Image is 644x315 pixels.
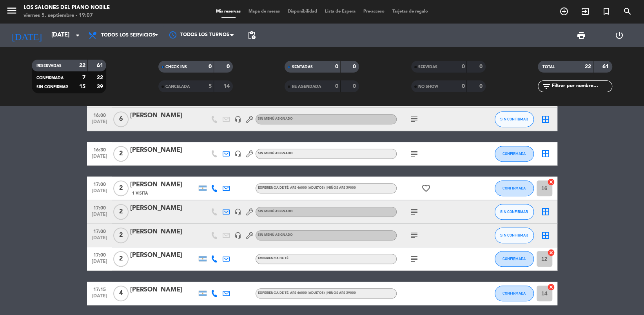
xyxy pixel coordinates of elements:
span: Sin menú asignado [258,210,293,213]
div: [PERSON_NAME] [130,180,197,190]
strong: 61 [602,64,610,69]
span: [DATE] [90,212,109,221]
span: SIN CONFIRMAR [500,209,528,214]
span: EXPERIENCIA DE TÉ [258,291,356,295]
i: cancel [547,283,555,291]
i: headset_mic [234,208,241,215]
input: Filtrar por nombre... [551,82,612,91]
span: 2 [113,180,129,196]
div: [PERSON_NAME] [130,250,197,260]
strong: 22 [585,64,591,69]
strong: 5 [209,84,212,89]
div: [PERSON_NAME] [130,203,197,213]
button: CONFIRMADA [495,286,534,301]
span: 17:15 [90,284,109,293]
i: filter_list [542,82,551,91]
span: 2 [113,146,129,162]
span: SIN CONFIRMAR [500,117,528,121]
button: SIN CONFIRMAR [495,204,534,220]
button: SIN CONFIRMAR [495,228,534,243]
i: subject [410,115,419,124]
span: SERVIDAS [418,65,437,69]
span: [DATE] [90,235,109,244]
div: [PERSON_NAME] [130,145,197,155]
span: 2 [113,204,129,220]
span: RE AGENDADA [292,85,321,89]
span: [DATE] [90,259,109,268]
span: Todos los servicios [101,33,155,38]
strong: 0 [461,84,464,89]
span: EXPERIENCIA DE TÉ [258,257,288,260]
strong: 61 [97,63,105,68]
strong: 0 [335,64,338,69]
span: 17:00 [90,226,109,235]
button: CONFIRMADA [495,146,534,162]
strong: 7 [82,75,85,80]
strong: 0 [479,64,484,69]
strong: 0 [353,84,357,89]
i: turned_in_not [602,7,611,16]
i: cancel [547,178,555,186]
span: Sin menú asignado [258,233,293,237]
span: CONFIRMADA [36,76,63,80]
span: CONFIRMADA [503,291,526,295]
strong: 0 [335,84,338,89]
strong: 14 [223,84,231,89]
span: Disponibilidad [284,9,321,14]
span: CONFIRMADA [503,257,526,261]
span: CHECK INS [165,65,187,69]
div: [PERSON_NAME] [130,285,197,295]
i: favorite_border [421,184,431,193]
div: viernes 5. septiembre - 19:07 [24,12,110,20]
i: border_all [541,207,550,217]
span: , ARS 46000 (Adultos) | Niños ARS 39000 [288,291,356,295]
span: [DATE] [90,293,109,302]
button: menu [6,5,18,19]
span: Pre-acceso [359,9,388,14]
span: 2 [113,228,129,243]
i: add_circle_outline [559,7,569,16]
span: SIN CONFIRMAR [36,85,68,89]
i: search [623,7,632,16]
strong: 0 [479,84,484,89]
button: CONFIRMADA [495,251,534,267]
div: Los Salones del Piano Nobile [24,4,110,12]
span: Sin menú asignado [258,152,293,155]
span: 16:00 [90,110,109,119]
strong: 15 [79,84,85,89]
div: [PERSON_NAME] [130,111,197,121]
span: Mis reservas [212,9,245,14]
i: cancel [547,249,555,257]
span: CONFIRMADA [503,186,526,190]
span: Lista de Espera [321,9,359,14]
strong: 39 [97,84,105,89]
span: 1 Visita [132,190,148,197]
span: RESERVADAS [36,64,62,68]
span: CANCELADA [165,85,190,89]
i: subject [410,254,419,264]
strong: 0 [226,64,231,69]
button: CONFIRMADA [495,180,534,196]
i: border_all [541,115,550,124]
span: 6 [113,111,129,127]
span: 4 [113,286,129,301]
strong: 0 [209,64,212,69]
strong: 0 [353,64,357,69]
span: [DATE] [90,188,109,197]
span: [DATE] [90,119,109,128]
span: CONFIRMADA [503,151,526,156]
i: power_settings_new [615,31,624,40]
i: exit_to_app [581,7,590,16]
i: subject [410,149,419,158]
span: 17:00 [90,179,109,188]
span: Mapa de mesas [245,9,284,14]
i: border_all [541,149,550,158]
span: NO SHOW [418,85,438,89]
i: menu [6,5,18,16]
i: subject [410,207,419,217]
span: Sin menú asignado [258,117,293,120]
span: 17:00 [90,203,109,212]
div: [PERSON_NAME] [130,227,197,237]
span: 2 [113,251,129,267]
span: [DATE] [90,154,109,163]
